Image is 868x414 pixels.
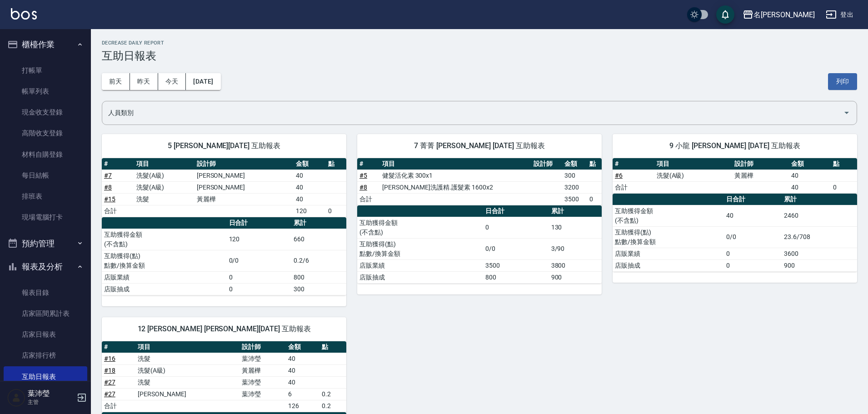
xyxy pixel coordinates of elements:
td: 0 [483,217,549,238]
td: 0 [724,259,782,271]
a: #27 [104,390,115,398]
th: # [102,158,134,170]
td: 3500 [562,193,587,205]
a: 店家區間累計表 [4,303,87,324]
table: a dense table [102,217,346,295]
th: 項目 [654,158,732,170]
th: 金額 [562,158,587,170]
th: 累計 [549,205,602,217]
td: [PERSON_NAME] [195,181,294,193]
th: 金額 [789,158,831,170]
td: [PERSON_NAME] [135,388,239,400]
td: 40 [294,181,326,193]
a: #15 [104,195,115,203]
a: 報表目錄 [4,282,87,303]
td: 互助獲得金額 (不含點) [102,229,227,250]
th: # [613,158,654,170]
table: a dense table [613,194,857,272]
td: 店販業績 [357,259,483,271]
span: 9 小龍 [PERSON_NAME] [DATE] 互助報表 [624,141,846,150]
a: 現金收支登錄 [4,102,87,123]
table: a dense table [102,341,346,412]
th: 累計 [291,217,346,229]
button: 預約管理 [4,232,87,255]
td: [PERSON_NAME] [195,170,294,181]
td: 洗髮(A級) [134,170,195,181]
td: 互助獲得(點) 點數/換算金額 [613,226,724,248]
td: 黃麗樺 [239,364,286,376]
td: 6 [286,388,319,400]
td: 健髮活化素 300x1 [380,170,531,181]
button: 列印 [828,73,857,90]
td: 0/0 [227,250,292,271]
td: 0/0 [724,226,782,248]
table: a dense table [613,158,857,194]
a: 每日結帳 [4,165,87,186]
td: 店販業績 [613,248,724,259]
td: 0 [326,205,346,217]
button: 報表及分析 [4,255,87,279]
td: 0 [724,248,782,259]
a: 店家排行榜 [4,345,87,366]
span: 12 [PERSON_NAME] [PERSON_NAME][DATE] 互助報表 [113,324,335,334]
a: 店家日報表 [4,324,87,345]
td: 40 [286,364,319,376]
td: 0 [227,271,292,283]
button: save [716,5,734,24]
th: # [357,158,380,170]
th: 日合計 [483,205,549,217]
a: 帳單列表 [4,81,87,102]
td: 3/90 [549,238,602,259]
a: #6 [615,172,623,179]
a: #18 [104,367,115,374]
a: #27 [104,379,115,386]
table: a dense table [102,158,346,217]
th: 金額 [294,158,326,170]
td: 800 [483,271,549,283]
td: 互助獲得金額 (不含點) [613,205,724,226]
td: 800 [291,271,346,283]
h3: 互助日報表 [102,50,857,62]
a: #8 [104,184,112,191]
a: 互助日報表 [4,366,87,387]
td: 合計 [102,400,135,412]
th: 項目 [134,158,195,170]
td: 300 [291,283,346,295]
td: 40 [294,170,326,181]
a: #8 [359,184,367,191]
td: 葉沛瑩 [239,376,286,388]
td: 洗髮 [135,353,239,364]
td: 合計 [613,181,654,193]
a: 材料自購登錄 [4,144,87,165]
a: 現場電腦打卡 [4,207,87,228]
img: Person [7,389,25,407]
td: 合計 [357,193,380,205]
td: 0/0 [483,238,549,259]
h2: Decrease Daily Report [102,40,857,46]
span: 7 菁菁 [PERSON_NAME] [DATE] 互助報表 [368,141,591,150]
td: 40 [724,205,782,226]
td: 40 [789,170,831,181]
div: 名[PERSON_NAME] [753,9,815,20]
th: 點 [587,158,602,170]
td: 0 [831,181,857,193]
th: 點 [326,158,346,170]
td: 洗髮(A級) [135,364,239,376]
th: 日合計 [227,217,292,229]
th: 金額 [286,341,319,353]
th: 項目 [380,158,531,170]
td: [PERSON_NAME]洗護精.護髮素 1600x2 [380,181,531,193]
th: 累計 [782,194,857,205]
th: 設計師 [732,158,789,170]
th: # [102,341,135,353]
td: 40 [789,181,831,193]
th: 設計師 [531,158,562,170]
td: 126 [286,400,319,412]
td: 120 [227,229,292,250]
td: 互助獲得(點) 點數/換算金額 [357,238,483,259]
a: #5 [359,172,367,179]
td: 660 [291,229,346,250]
td: 0.2 [319,388,346,400]
button: Open [839,105,854,120]
th: 點 [319,341,346,353]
